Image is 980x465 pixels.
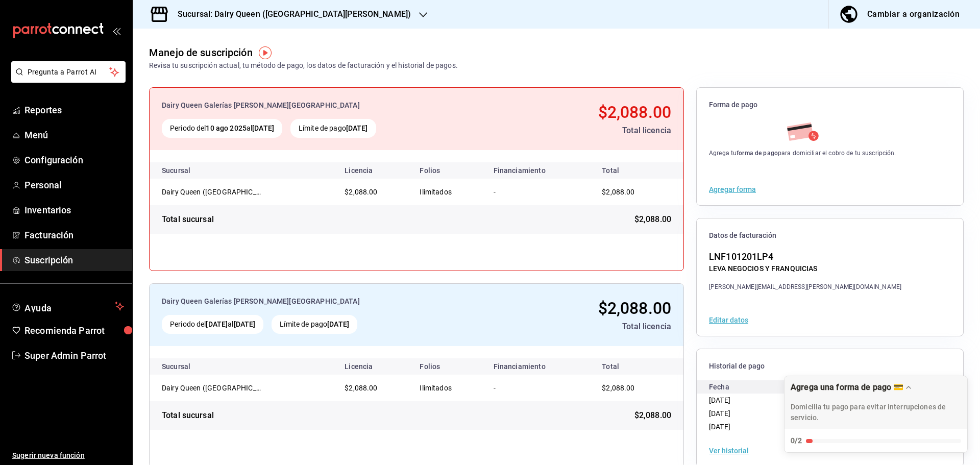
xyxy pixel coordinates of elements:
[290,119,376,138] div: Límite de pago
[602,384,634,392] span: $2,088.00
[336,162,411,179] th: Licencia
[24,349,124,362] span: Super Admin Parrot
[24,253,124,267] span: Suscripción
[345,188,377,196] span: $2,088.00
[411,375,485,401] td: Ilimitados
[709,361,951,371] span: Historial de pago
[485,162,590,179] th: Financiamiento
[345,384,377,392] span: $2,088.00
[24,203,124,217] span: Inventarios
[598,103,671,122] span: $2,088.00
[24,103,124,117] span: Reportes
[737,150,778,157] strong: forma de pago
[709,263,901,274] div: LEVA NEGOCIOS Y FRANQUICIAS
[259,46,272,59] img: Tooltip marker
[169,8,411,20] h3: Sucursal: Dairy Queen ([GEOGRAPHIC_DATA][PERSON_NAME])
[206,124,246,132] strong: 10 ago 2025
[791,435,802,446] div: 0/2
[7,74,126,85] a: Pregunta a Parrot AI
[483,321,671,333] div: Total licencia
[785,376,967,429] div: Drag to move checklist
[709,447,749,454] button: Ver historial
[24,153,124,167] span: Configuración
[162,383,264,393] div: Dairy Queen (GALERIAS VALLE ORIENTE)
[709,380,830,394] div: Fecha
[867,7,960,21] div: Cambiar a organización
[485,375,590,401] td: -
[162,362,218,371] div: Sucursal
[327,320,349,328] strong: [DATE]
[491,125,671,137] div: Total licencia
[272,315,357,334] div: Límite de pago
[590,358,683,375] th: Total
[24,128,124,142] span: Menú
[112,27,120,35] button: open_drawer_menu
[206,320,228,328] strong: [DATE]
[336,358,411,375] th: Licencia
[162,409,214,422] div: Total sucursal
[162,213,214,226] div: Total sucursal
[485,358,590,375] th: Financiamiento
[162,187,264,197] div: Dairy Queen (GALERIAS VALLE ORIENTE)
[162,383,264,393] div: Dairy Queen ([GEOGRAPHIC_DATA][PERSON_NAME])
[24,324,124,337] span: Recomienda Parrot
[162,119,282,138] div: Periodo del al
[791,382,903,392] div: Agrega una forma de pago 💳
[784,376,968,453] div: Agrega una forma de pago 💳
[11,61,126,83] button: Pregunta a Parrot AI
[709,394,830,407] div: [DATE]
[411,358,485,375] th: Folios
[149,45,253,60] div: Manejo de suscripción
[709,407,830,420] div: [DATE]
[709,100,951,110] span: Forma de pago
[162,100,483,111] div: Dairy Queen Galerías [PERSON_NAME][GEOGRAPHIC_DATA]
[24,178,124,192] span: Personal
[590,162,683,179] th: Total
[709,282,901,291] div: [PERSON_NAME][EMAIL_ADDRESS][PERSON_NAME][DOMAIN_NAME]
[602,188,634,196] span: $2,088.00
[162,166,218,175] div: Sucursal
[709,316,748,324] button: Editar datos
[411,162,485,179] th: Folios
[709,186,756,193] button: Agregar forma
[709,420,830,433] div: [DATE]
[24,300,111,312] span: Ayuda
[709,149,896,158] div: Agrega tu para domiciliar el cobro de tu suscripción.
[634,213,671,226] span: $2,088.00
[598,299,671,318] span: $2,088.00
[346,124,368,132] strong: [DATE]
[634,409,671,422] span: $2,088.00
[785,376,967,452] button: Expand Checklist
[252,124,274,132] strong: [DATE]
[411,179,485,205] td: Ilimitados
[791,402,961,423] p: Domicilia tu pago para evitar interrupciones de servicio.
[709,250,901,263] div: LNF101201LP4
[24,228,124,242] span: Facturación
[162,296,475,307] div: Dairy Queen Galerías [PERSON_NAME][GEOGRAPHIC_DATA]
[162,187,264,197] div: Dairy Queen ([GEOGRAPHIC_DATA][PERSON_NAME])
[12,450,124,461] span: Sugerir nueva función
[149,60,458,71] div: Revisa tu suscripción actual, tu método de pago, los datos de facturación y el historial de pagos.
[234,320,256,328] strong: [DATE]
[162,315,263,334] div: Periodo del al
[709,231,951,240] span: Datos de facturación
[28,67,110,78] span: Pregunta a Parrot AI
[485,179,590,205] td: -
